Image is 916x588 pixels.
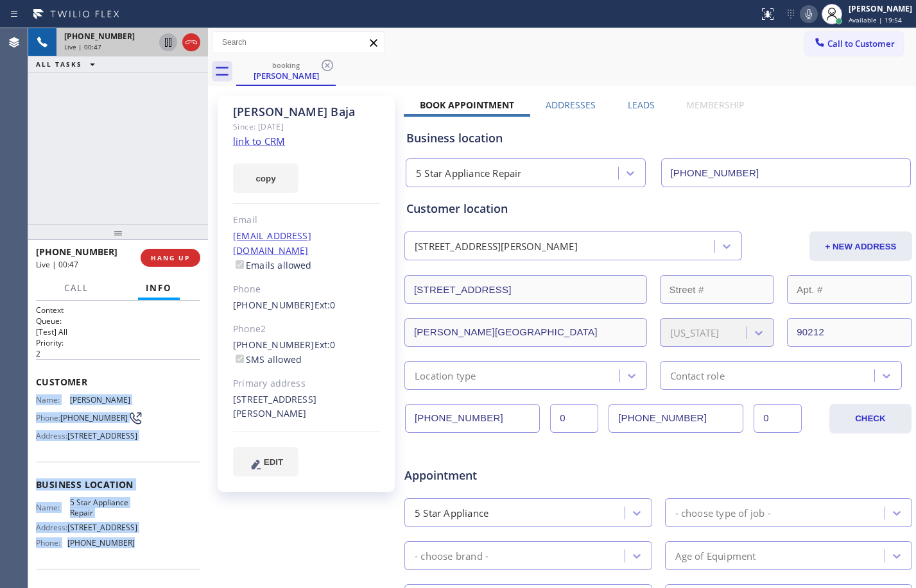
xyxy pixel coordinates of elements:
[238,60,334,70] div: booking
[787,275,912,304] input: Apt. #
[660,275,775,304] input: Street #
[151,253,190,262] span: HANG UP
[233,447,298,476] button: EDIT
[420,99,514,111] label: Book Appointment
[36,431,67,441] span: Address:
[236,260,244,269] input: Emails allowed
[36,376,200,388] span: Customer
[800,5,818,23] button: Mute
[315,299,336,311] span: Ext: 0
[849,3,912,14] div: [PERSON_NAME]
[36,305,200,315] h1: Context
[415,368,476,383] div: Location type
[64,282,89,294] span: Call
[233,322,380,337] div: Phone2
[70,395,134,405] span: [PERSON_NAME]
[233,282,380,297] div: Phone
[67,538,135,548] span: [PHONE_NUMBER]
[233,376,380,391] div: Primary address
[233,392,380,422] div: [STREET_ADDRESS][PERSON_NAME]
[827,38,895,49] span: Call to Customer
[236,355,244,363] input: SMS allowed
[787,318,912,347] input: ZIP
[36,395,70,405] span: Name:
[233,135,285,147] a: link to CRM
[36,523,67,532] span: Address:
[182,33,200,51] button: Hang up
[138,276,180,301] button: Info
[661,158,912,187] input: Phone Number
[233,213,380,228] div: Email
[550,404,598,433] input: Ext.
[67,523,137,532] span: [STREET_ADDRESS]
[670,368,725,383] div: Contact role
[315,339,336,351] span: Ext: 0
[159,33,177,51] button: Hold Customer
[406,200,910,217] div: Customer location
[64,42,101,51] span: Live | 00:47
[212,32,385,53] input: Search
[405,404,540,433] input: Phone Number
[754,404,802,433] input: Ext. 2
[805,31,903,56] button: Call to Customer
[64,31,135,42] span: [PHONE_NUMBER]
[36,326,200,337] p: [Test] All
[809,231,912,261] button: + NEW ADDRESS
[416,166,522,181] div: 5 Star Appliance Repair
[70,498,134,517] span: 5 Star Appliance Repair
[36,538,67,548] span: Phone:
[233,339,315,351] a: [PHONE_NUMBER]
[849,15,902,24] span: Available | 19:54
[546,99,596,111] label: Addresses
[233,164,298,193] button: copy
[36,413,60,423] span: Phone:
[406,130,910,147] div: Business location
[609,404,743,433] input: Phone Number 2
[28,56,108,72] button: ALL TASKS
[238,57,334,85] div: Josie Baja
[415,548,488,563] div: - choose brand -
[233,119,380,134] div: Since: [DATE]
[36,259,78,270] span: Live | 00:47
[404,275,647,304] input: Address
[36,348,200,359] p: 2
[233,353,302,365] label: SMS allowed
[60,413,128,423] span: [PHONE_NUMBER]
[675,548,756,563] div: Age of Equipment
[36,315,200,326] h2: Queue:
[415,505,488,520] div: 5 Star Appliance
[56,276,96,301] button: Call
[36,478,200,491] span: Business location
[233,259,312,271] label: Emails allowed
[36,60,82,69] span: ALL TASKS
[36,246,117,258] span: [PHONE_NUMBER]
[675,505,771,520] div: - choose type of job -
[233,299,315,311] a: [PHONE_NUMBER]
[36,337,200,348] h2: Priority:
[233,230,311,256] a: [EMAIL_ADDRESS][DOMAIN_NAME]
[404,318,647,347] input: City
[628,99,655,111] label: Leads
[233,105,380,119] div: [PERSON_NAME] Baja
[829,404,912,433] button: CHECK
[264,457,283,467] span: EDIT
[36,503,70,512] span: Name:
[404,467,572,484] span: Appointment
[146,282,172,294] span: Info
[686,99,744,111] label: Membership
[415,239,578,254] div: [STREET_ADDRESS][PERSON_NAME]
[141,249,200,267] button: HANG UP
[238,70,334,81] div: [PERSON_NAME]
[67,431,137,441] span: [STREET_ADDRESS]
